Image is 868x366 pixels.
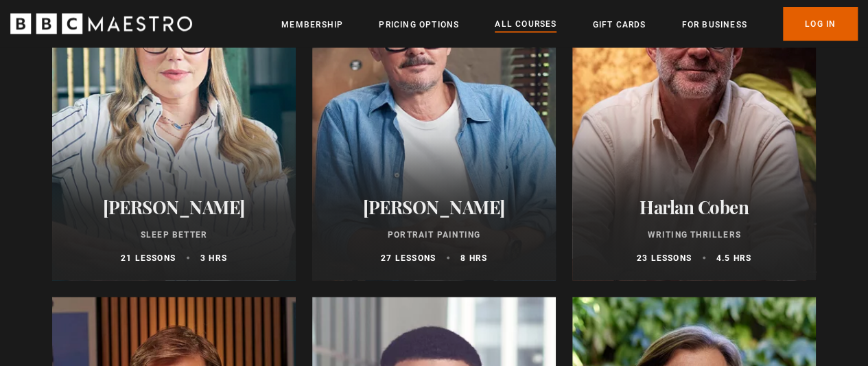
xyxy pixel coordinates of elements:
a: For business [681,18,747,32]
p: Sleep Better [69,229,279,241]
p: 8 hrs [460,252,487,264]
p: 4.5 hrs [716,252,751,264]
a: All Courses [495,17,556,32]
p: Portrait Painting [329,229,539,241]
a: Log In [783,7,858,41]
p: 27 lessons [381,252,436,264]
h2: Harlan Coben [589,196,799,218]
h2: [PERSON_NAME] [329,196,539,218]
p: 23 lessons [637,252,692,264]
svg: BBC Maestro [10,14,192,34]
a: Pricing Options [379,18,459,32]
a: Gift Cards [592,18,646,32]
a: Membership [281,18,343,32]
p: Writing Thrillers [589,229,799,241]
p: 3 hrs [200,252,227,264]
h2: [PERSON_NAME] [69,196,279,218]
nav: Primary [281,7,858,41]
p: 21 lessons [121,252,176,264]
